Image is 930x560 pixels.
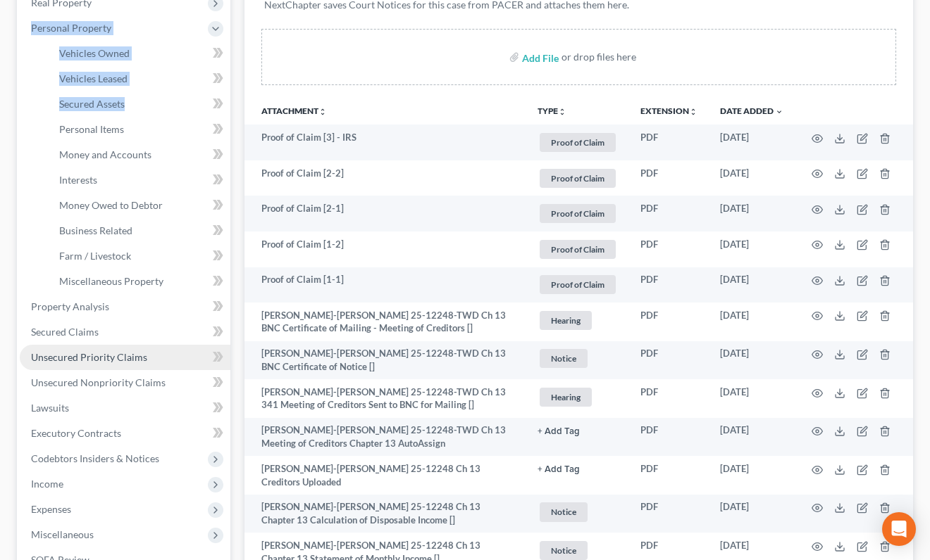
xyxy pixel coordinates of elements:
td: PDF [629,418,709,457]
a: Attachmentunfold_more [261,106,327,116]
a: Date Added expand_more [720,106,783,116]
div: Open Intercom Messenger [882,512,916,546]
td: [DATE] [709,418,795,457]
button: + Add Tag [538,427,580,436]
i: unfold_more [558,108,566,116]
span: Hearing [540,311,592,330]
a: Property Analysis [20,294,230,319]
a: Miscellaneous Property [48,269,230,294]
a: Secured Claims [20,319,230,345]
a: Proof of Claim [538,131,618,154]
td: [DATE] [709,341,795,380]
i: unfold_more [318,108,327,116]
td: PDF [629,267,709,303]
a: Lawsuits [20,395,230,421]
span: Interests [59,174,97,186]
td: [PERSON_NAME]-[PERSON_NAME] 25-12248-TWD Ch 13 BNC Certificate of Mailing - Meeting of Creditors [] [244,303,526,341]
td: [DATE] [709,495,795,533]
span: Miscellaneous Property [59,275,163,287]
td: [PERSON_NAME]-[PERSON_NAME] 25-12248 Ch 13 Creditors Uploaded [244,456,526,495]
td: Proof of Claim [1-2] [244,231,526,267]
a: Unsecured Priority Claims [20,345,230,370]
span: Proof of Claim [540,275,616,294]
span: Secured Assets [59,98,125,110]
td: Proof of Claim [1-1] [244,267,526,303]
a: Unsecured Nonpriority Claims [20,370,230,395]
td: [PERSON_NAME]-[PERSON_NAME] 25-12248-TWD Ch 13 Meeting of Creditors Chapter 13 AutoAssign [244,418,526,457]
a: Hearing [538,309,618,332]
span: Codebtors Insiders & Notices [31,452,159,464]
button: + Add Tag [538,465,580,474]
span: Notice [540,349,588,368]
td: [DATE] [709,456,795,495]
span: Proof of Claim [540,133,616,152]
span: Expenses [31,503,71,515]
td: [DATE] [709,231,795,267]
a: Business Related [48,218,230,243]
a: Proof of Claim [538,238,618,261]
td: [DATE] [709,196,795,231]
td: [DATE] [709,267,795,303]
a: Farm / Livestock [48,243,230,269]
span: Money and Accounts [59,148,151,160]
td: PDF [629,456,709,495]
span: Vehicles Leased [59,72,128,84]
span: Proof of Claim [540,169,616,188]
span: Personal Property [31,22,111,34]
a: Hearing [538,386,618,409]
td: [PERSON_NAME]-[PERSON_NAME] 25-12248 Ch 13 Chapter 13 Calculation of Disposable Income [] [244,495,526,533]
span: Money Owed to Debtor [59,199,163,211]
a: Money and Accounts [48,142,230,167]
td: Proof of Claim [3] - IRS [244,125,526,160]
a: Proof of Claim [538,202,618,225]
td: [PERSON_NAME]-[PERSON_NAME] 25-12248-TWD Ch 13 BNC Certificate of Notice [] [244,341,526,380]
span: Hearing [540,388,592,407]
span: Unsecured Priority Claims [31,351,147,363]
a: Extensionunfold_more [640,106,697,116]
a: Vehicles Leased [48,66,230,91]
td: PDF [629,125,709,160]
a: Secured Assets [48,91,230,117]
a: Interests [48,167,230,193]
span: Notice [540,541,588,560]
i: expand_more [775,108,783,116]
span: Miscellaneous [31,528,94,540]
td: PDF [629,341,709,380]
td: PDF [629,495,709,533]
td: PDF [629,231,709,267]
td: [PERSON_NAME]-[PERSON_NAME] 25-12248-TWD Ch 13 341 Meeting of Creditors Sent to BNC for Mailing [] [244,379,526,418]
i: unfold_more [689,108,697,116]
span: Proof of Claim [540,240,616,259]
span: Secured Claims [31,326,99,338]
td: PDF [629,196,709,231]
a: + Add Tag [538,424,618,437]
span: Proof of Claim [540,204,616,223]
span: Executory Contracts [31,427,121,439]
td: [DATE] [709,379,795,418]
a: Personal Items [48,117,230,142]
span: Lawsuits [31,402,69,414]
span: Property Analysis [31,300,109,312]
span: Income [31,478,63,490]
span: Farm / Livestock [59,250,131,262]
a: Notice [538,500,618,523]
span: Unsecured Nonpriority Claims [31,376,166,388]
td: PDF [629,379,709,418]
td: [DATE] [709,125,795,160]
span: Notice [540,502,588,521]
td: Proof of Claim [2-1] [244,196,526,231]
td: [DATE] [709,160,795,196]
div: or drop files here [562,50,636,64]
a: Notice [538,347,618,370]
td: Proof of Claim [2-2] [244,160,526,196]
a: + Add Tag [538,462,618,476]
button: TYPEunfold_more [538,107,566,116]
a: Money Owed to Debtor [48,193,230,218]
a: Proof of Claim [538,167,618,190]
td: [DATE] [709,303,795,341]
td: PDF [629,160,709,196]
span: Vehicles Owned [59,47,130,59]
span: Personal Items [59,123,124,135]
a: Proof of Claim [538,273,618,296]
a: Vehicles Owned [48,41,230,66]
